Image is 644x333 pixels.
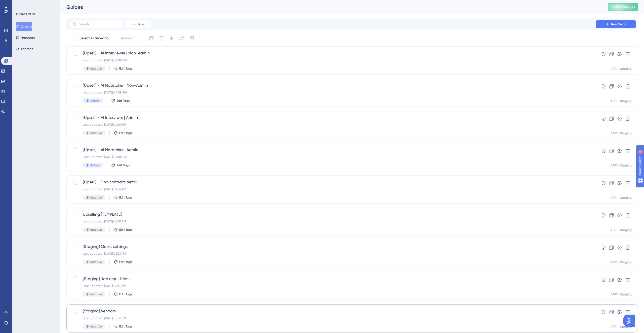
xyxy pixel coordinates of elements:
span: Inactive [90,292,102,296]
div: APP1 - Staging [611,228,632,232]
button: Filter [126,20,151,28]
span: Edit Tags [119,292,132,296]
span: Edit Tags [119,66,132,71]
span: [Upsell] - Find contract detail [83,179,581,185]
div: APP1 - Staging [611,260,632,264]
span: Edit Tags [117,163,130,167]
div: Guides [66,4,595,11]
span: Active [90,163,99,167]
div: Last Updated: [DATE] 04:08 PM [83,90,581,94]
button: Guides [16,22,32,31]
div: Last Updated: [DATE] 04:08 PM [83,155,581,159]
input: Search [79,22,119,26]
div: APP1 - Staging [611,67,632,71]
span: Inactive [90,228,102,232]
iframe: UserGuiding AI Assistant Launcher [623,313,638,328]
div: ENGAGEMENT [16,12,35,16]
button: Edit Tags [114,292,132,296]
button: Edit Tags [111,99,130,103]
span: Inactive [90,324,102,328]
button: Hotspots [16,33,35,42]
button: Edit Tags [114,228,132,232]
span: [Upsell] - AI Notetaker | Non-Admin [83,82,581,88]
span: Edit Tags [117,99,130,103]
span: [Staging] Job requisitions [83,276,581,282]
span: Edit Tags [119,260,132,264]
div: APP1 - Staging [611,99,632,103]
div: Last Updated: [DATE] 04:01 PM [83,219,581,223]
div: Last Updated: [DATE] 05:32 PM [83,316,581,320]
button: Edit Tags [111,163,130,167]
button: Edit Tags [114,66,132,71]
div: 1 [35,3,36,7]
span: Edit Tags [119,195,132,199]
div: APP1 - Staging [611,292,632,296]
button: Edit Tags [114,260,132,264]
button: Edit Tags [114,324,132,328]
span: Inactive [90,260,102,264]
div: Last Updated: [DATE] 06:23 PM [83,252,581,256]
span: [Upsell] - AI Interviewer | Non-Admin [83,50,581,56]
span: [Upsell] - AI Interviwer | Admin [83,115,581,121]
button: Deselect [115,34,138,43]
span: [Staging] Guest settings [83,244,581,250]
button: Edit Tags [114,195,132,199]
span: Active [90,99,99,103]
div: APP1 - Staging [611,131,632,135]
button: Publish Changes [608,3,638,11]
button: New Guide [596,20,636,28]
div: APP1 - Staging [611,325,632,329]
div: APP1 - Staging [611,196,632,200]
span: Upselling [TEMPLATE] [83,211,581,217]
button: Themes [16,44,33,53]
span: Inactive [90,195,102,199]
span: Need Help? [12,1,31,7]
span: Publish Changes [611,5,635,9]
span: Deselect [119,35,134,41]
div: Last Updated: [DATE] 04:09 PM [83,123,581,127]
span: Edit Tags [119,324,132,328]
div: Last Updated: [DATE] 04:08 PM [83,58,581,62]
span: Filter [138,22,145,26]
div: APP1 - Staging [611,163,632,168]
span: Edit Tags [119,228,132,232]
div: Last Updated: [DATE] 09:34 AM [83,187,581,191]
span: Inactive [90,66,102,71]
span: [Upsell] - AI Notetaker | Admin [83,147,581,153]
span: Select All Showing [79,35,109,41]
div: Last Updated: [DATE] 05:52 PM [83,284,581,288]
span: Inactive [90,131,102,135]
button: Edit Tags [114,131,132,135]
span: New Guide [611,22,626,26]
span: Edit Tags [119,131,132,135]
span: [Staging] Vendors [83,308,581,314]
